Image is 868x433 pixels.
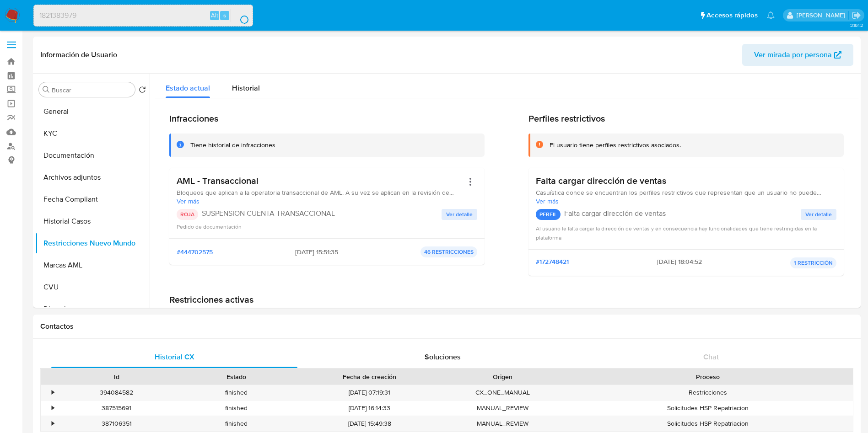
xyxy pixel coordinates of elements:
div: • [52,388,54,397]
div: Solicitudes HSP Repatriacion [563,416,853,431]
div: • [52,419,54,428]
button: Ver mirada por persona [742,44,853,66]
span: Chat [703,352,719,362]
div: finished [177,416,297,431]
a: Notificaciones [767,11,775,19]
button: Documentación [35,144,150,166]
div: Origen [449,372,556,381]
div: 394084582 [57,385,177,400]
div: Restricciones [563,385,853,400]
div: [DATE] 16:14:33 [297,401,443,416]
input: Buscar usuario o caso... [34,10,253,21]
div: [DATE] 07:19:31 [297,385,443,400]
div: 387515691 [57,401,177,416]
button: search-icon [231,9,249,22]
div: Solicitudes HSP Repatriacion [563,401,853,416]
button: Marcas AML [35,254,150,276]
button: Volver al orden por defecto [139,86,146,96]
div: MANUAL_REVIEW [443,416,563,431]
h1: Información de Usuario [40,50,117,59]
span: Ver mirada por persona [754,44,832,66]
input: Buscar [52,86,131,94]
div: finished [177,385,297,400]
button: General [35,101,150,123]
span: Soluciones [425,352,461,362]
span: Accesos rápidos [706,11,758,20]
button: Restricciones Nuevo Mundo [35,232,150,254]
button: Fecha Compliant [35,188,150,210]
div: Fecha de creación [303,372,437,381]
button: Direcciones [35,298,150,320]
div: MANUAL_REVIEW [443,401,563,416]
h1: Contactos [40,322,853,331]
button: Buscar [43,86,50,93]
span: s [223,11,226,20]
button: CVU [35,276,150,298]
span: Historial CX [155,352,194,362]
a: Salir [852,11,861,20]
div: [DATE] 15:49:38 [297,416,443,431]
button: KYC [35,123,150,144]
span: Alt [211,11,218,20]
div: Proceso [569,372,846,381]
div: CX_ONE_MANUAL [443,385,563,400]
div: finished [177,401,297,416]
div: 387106351 [57,416,177,431]
button: Archivos adjuntos [35,166,150,188]
div: Id [63,372,170,381]
div: Estado [183,372,290,381]
button: Historial Casos [35,210,150,232]
p: sandra.helbardt@mercadolibre.com [797,11,848,20]
div: • [52,404,54,412]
